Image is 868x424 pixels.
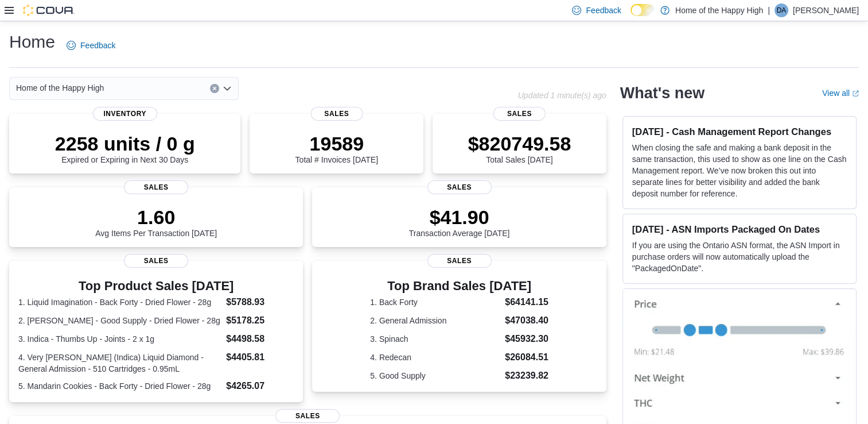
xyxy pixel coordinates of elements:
p: Home of the Happy High [675,3,763,17]
dt: 2. [PERSON_NAME] - Good Supply - Dried Flower - 28g [18,315,221,326]
span: Sales [427,254,492,268]
dd: $47038.40 [505,314,548,327]
button: Open list of options [223,84,232,93]
div: Transaction Average [DATE] [409,206,510,238]
dd: $5788.93 [226,295,294,309]
span: Sales [275,409,340,423]
div: Total Sales [DATE] [468,132,571,164]
p: 1.60 [95,206,217,229]
span: Sales [427,180,492,194]
span: Sales [310,107,363,121]
p: $820749.58 [468,132,571,155]
p: If you are using the Ontario ASN format, the ASN Import in purchase orders will now automatically... [632,240,847,274]
dt: 3. Indica - Thumbs Up - Joints - 2 x 1g [18,333,221,345]
button: Clear input [210,84,219,93]
dd: $4405.81 [226,350,294,364]
dt: 4. Redecan [370,352,500,363]
span: Feedback [586,5,621,16]
div: Avg Items Per Transaction [DATE] [95,206,217,238]
span: Inventory [93,107,157,121]
p: [PERSON_NAME] [793,3,859,17]
dd: $64141.15 [505,295,548,309]
span: Home of the Happy High [16,81,104,95]
dd: $26084.51 [505,350,548,364]
dt: 1. Back Forty [370,296,500,308]
p: Updated 1 minute(s) ago [518,91,606,100]
dt: 5. Mandarin Cookies - Back Forty - Dried Flower - 28g [18,380,221,392]
div: Expired or Expiring in Next 30 Days [55,132,195,164]
a: Feedback [62,34,120,57]
dd: $23239.82 [505,369,548,383]
dd: $4265.07 [226,379,294,393]
h3: Top Product Sales [DATE] [18,279,294,293]
h1: Home [9,30,55,53]
p: | [768,3,770,17]
a: View allExternal link [822,88,859,98]
h3: [DATE] - Cash Management Report Changes [632,126,847,137]
svg: External link [852,90,859,97]
img: Cova [23,5,75,16]
div: Total # Invoices [DATE] [295,132,378,164]
div: Dani Aymont [774,3,788,17]
input: Dark Mode [630,4,655,16]
p: When closing the safe and making a bank deposit in the same transaction, this used to show as one... [632,142,847,199]
dd: $5178.25 [226,314,294,327]
span: Sales [124,254,188,268]
dt: 1. Liquid Imagination - Back Forty - Dried Flower - 28g [18,296,221,308]
span: DA [777,3,787,17]
h3: Top Brand Sales [DATE] [370,279,548,293]
dt: 2. General Admission [370,315,500,326]
span: Dark Mode [630,16,631,17]
span: Sales [493,107,546,121]
span: Sales [124,180,188,194]
p: $41.90 [409,206,510,229]
p: 2258 units / 0 g [55,132,195,155]
dt: 3. Spinach [370,333,500,345]
span: Feedback [80,40,115,51]
p: 19589 [295,132,378,155]
dt: 5. Good Supply [370,370,500,381]
dd: $4498.58 [226,332,294,346]
h2: What's new [620,84,704,102]
dd: $45932.30 [505,332,548,346]
h3: [DATE] - ASN Imports Packaged On Dates [632,223,847,235]
dt: 4. Very [PERSON_NAME] (Indica) Liquid Diamond - General Admission - 510 Cartridges - 0.95mL [18,352,221,375]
